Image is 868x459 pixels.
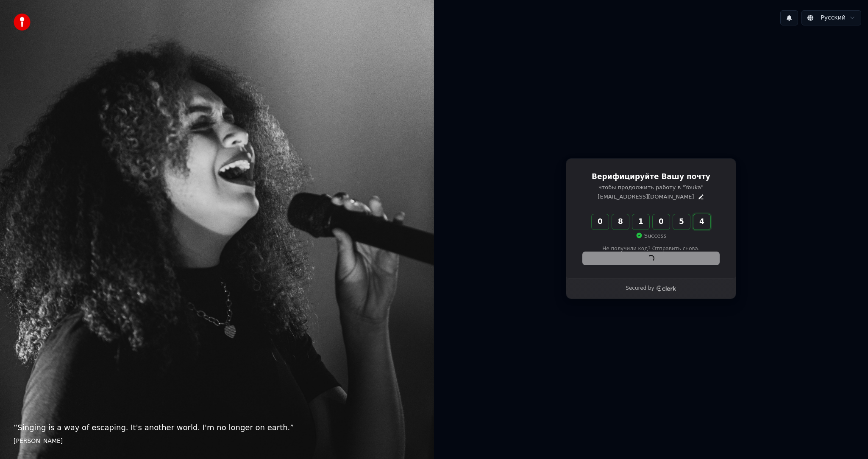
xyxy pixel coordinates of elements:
[14,437,420,445] footer: [PERSON_NAME]
[626,285,654,292] p: Secured by
[583,184,719,191] p: чтобы продолжить работу в "Youka"
[656,285,676,291] a: Clerk logo
[583,172,719,182] h1: Верифицируйте Вашу почту
[14,422,420,434] p: “ Singing is a way of escaping. It's another world. I'm no longer on earth. ”
[698,193,704,200] button: Edit
[598,193,694,201] p: [EMAIL_ADDRESS][DOMAIN_NAME]
[14,14,31,31] img: youka
[592,214,727,229] input: Enter verification code
[636,232,666,240] p: Success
